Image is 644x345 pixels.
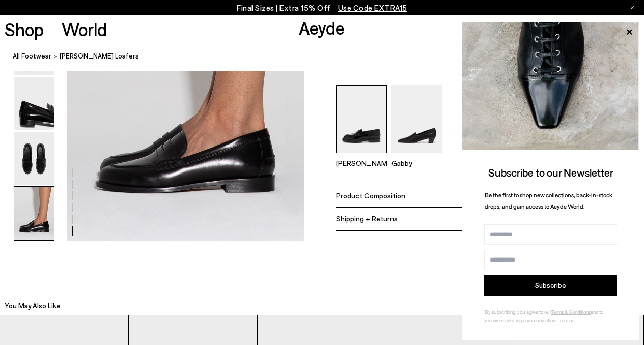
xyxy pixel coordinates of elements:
[336,191,405,200] span: Product Composition
[5,20,44,38] a: Shop
[485,309,551,315] span: By subscribing, you agree to our
[14,77,54,130] img: Oscar Leather Loafers - Image 4
[336,85,387,153] img: Leon Loafers
[488,166,613,179] span: Subscribe to our Newsletter
[336,146,387,167] a: Leon Loafers [PERSON_NAME]
[485,191,612,210] span: Be the first to shop new collections, back-in-stock drops, and gain access to Aeyde World.
[336,214,398,223] span: Shipping + Returns
[391,146,442,167] a: Gabby Almond-Toe Loafers Gabby
[391,85,442,153] img: Gabby Almond-Toe Loafers
[299,17,345,38] a: Aeyde
[62,20,107,38] a: World
[13,43,644,71] nav: breadcrumb
[60,51,139,62] span: [PERSON_NAME] Loafers
[391,159,442,167] p: Gabby
[14,132,54,185] img: Oscar Leather Loafers - Image 5
[336,159,387,167] p: [PERSON_NAME]
[237,2,407,14] p: Final Sizes | Extra 15% Off
[484,275,617,296] button: Subscribe
[551,309,591,315] a: Terms & Conditions
[462,22,639,150] img: ca3f721fb6ff708a270709c41d776025.jpg
[338,3,407,12] span: Navigate to /collections/ss25-final-sizes
[13,51,51,62] a: All Footwear
[5,301,61,311] h2: You May Also Like
[14,187,54,240] img: Oscar Leather Loafers - Image 6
